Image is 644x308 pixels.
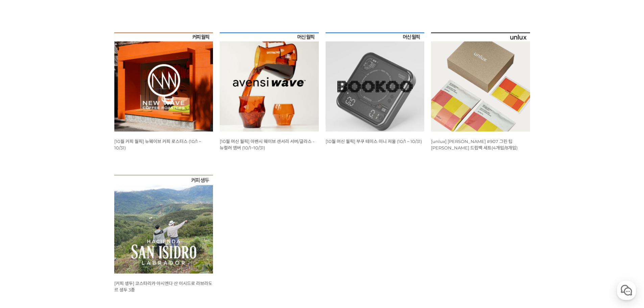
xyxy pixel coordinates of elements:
a: [10월 머신 월픽] 부쿠 테미스 미니 저울 (10/1 ~ 10/31) [326,139,422,144]
a: 설정 [87,214,130,231]
img: 코스타리카 아시엔다 산 이시드로 라브라도르 [114,175,213,274]
span: 대화 [62,225,70,230]
a: [unlux] [PERSON_NAME] #907 그린 팁 [PERSON_NAME] 드립백 세트(4개입/8개입) [431,139,518,150]
a: 홈 [2,214,45,231]
a: [커피 생두] 코스타리카 아시엔다 산 이시드로 라브라도르 생두 3종 [114,281,212,292]
a: 대화 [45,214,87,231]
img: [10월 머신 월픽] 부쿠 테미스 미니 저울 (10/1 ~ 10/31) [326,32,425,132]
a: [10월 머신 월픽] 아벤시 웨이브 센서리 서버/글라스 - 뉴컬러 앰버 (10/1~10/31) [220,139,314,150]
a: [10월 커피 월픽] 뉴웨이브 커피 로스터스 (10/1 ~ 10/31) [114,139,201,150]
img: [10월 머신 월픽] 아벤시 웨이브 센서리 서버/글라스 - 뉴컬러 앰버 (10/1~10/31) [220,32,319,132]
img: [unlux] 파나마 잰슨 #907 그린 팁 게이샤 워시드 드립백 세트(4개입/8개입) [431,32,530,132]
span: 홈 [21,224,25,230]
span: 설정 [104,224,113,230]
img: [10월 커피 월픽] 뉴웨이브 커피 로스터스 (10/1 ~ 10/31) [114,32,213,132]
